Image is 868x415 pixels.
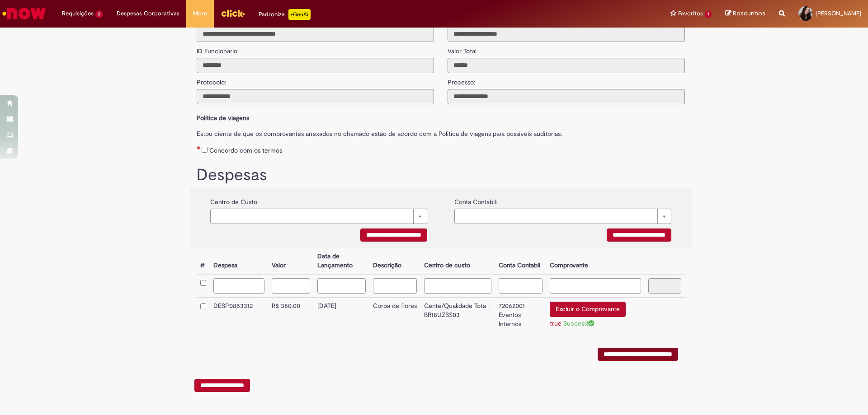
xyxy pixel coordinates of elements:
label: Centro de Custo: [210,193,259,206]
th: Despesa [210,248,268,274]
a: true [550,319,561,327]
a: Limpar campo {0} [454,209,671,224]
th: Descrição [369,248,420,274]
label: Conta Contabil: [454,193,497,206]
div: Padroniza [259,9,311,20]
span: Rascunhos [733,9,765,18]
th: Comprovante [546,248,645,274]
span: [PERSON_NAME] [816,9,861,17]
label: Protocolo: [197,73,226,87]
label: Concordo com os termos [209,146,282,155]
td: Gente/Qualidade Tota - BR18UZBS03 [420,298,495,334]
td: Coroa de flores [369,298,420,334]
td: DESP0853312 [210,298,268,334]
th: Centro de custo [420,248,495,274]
th: Valor [268,248,313,274]
img: ServiceNow [1,5,47,23]
span: Despesas Corporativas [117,9,179,18]
td: Excluir o Comprovante true Success! [546,298,645,334]
b: Política de viagens [197,114,249,122]
label: Estou ciente de que os comprovantes anexados no chamado estão de acordo com a Politica de viagens... [197,125,685,138]
span: More [193,9,207,18]
span: Requisições [62,9,94,18]
th: Conta Contabil [495,248,546,274]
p: +GenAi [288,9,311,20]
span: 1 [705,10,712,18]
td: 72062001 - Eventos Internos [495,298,546,334]
th: Data de Lançamento [314,248,369,274]
th: # [197,248,210,274]
span: Success! [563,319,594,327]
span: Favoritos [678,9,703,18]
label: ID Funcionario: [197,42,239,56]
label: Valor Total [448,42,476,56]
a: Rascunhos [725,9,765,18]
h1: Despesas [197,166,685,184]
button: Excluir o Comprovante [550,302,626,317]
label: Processo: [448,73,475,87]
span: 2 [95,10,103,18]
td: [DATE] [314,298,369,334]
a: Limpar campo {0} [210,209,427,224]
td: R$ 380.00 [268,298,313,334]
img: click_logo_yellow_360x200.png [221,6,245,20]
